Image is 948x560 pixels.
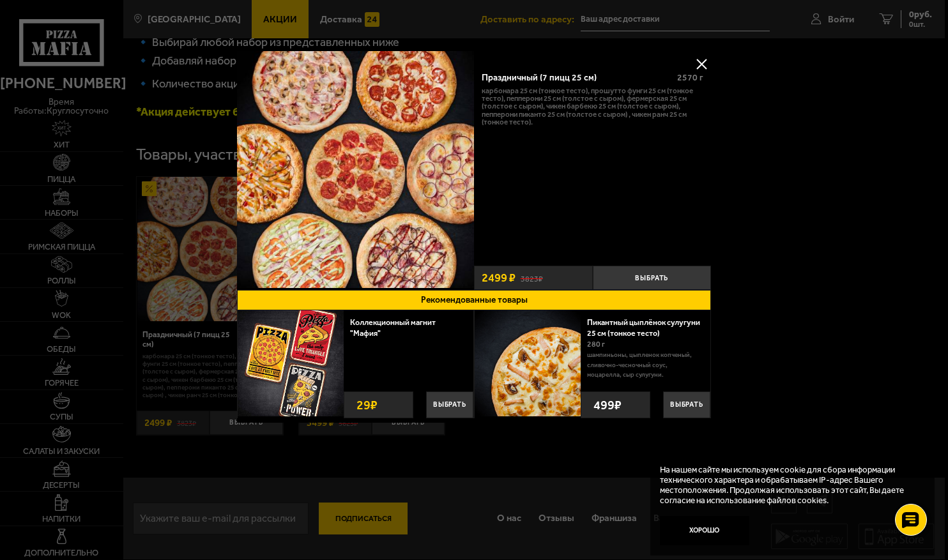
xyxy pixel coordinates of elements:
span: 2499 ₽ [482,272,516,284]
strong: 29 ₽ [353,392,381,418]
div: Праздничный (7 пицц 25 см) [482,73,669,84]
button: Выбрать [663,391,710,418]
img: Праздничный (7 пицц 25 см) [237,51,474,288]
s: 3823 ₽ [521,273,543,283]
span: 2570 г [677,72,703,83]
strong: 499 ₽ [590,392,625,418]
a: Пикантный цыплёнок сулугуни 25 см (тонкое тесто) [587,317,700,338]
button: Выбрать [426,391,473,418]
button: Выбрать [593,266,712,290]
a: Праздничный (7 пицц 25 см) [237,51,474,290]
p: шампиньоны, цыпленок копченый, сливочно-чесночный соус, моцарелла, сыр сулугуни. [587,351,701,380]
p: На нашем сайте мы используем cookie для сбора информации технического характера и обрабатываем IP... [660,465,917,506]
span: 280 г [587,340,605,349]
button: Рекомендованные товары [237,290,711,310]
a: Коллекционный магнит "Мафия" [350,317,436,338]
p: Карбонара 25 см (тонкое тесто), Прошутто Фунги 25 см (тонкое тесто), Пепперони 25 см (толстое с с... [482,87,704,126]
button: Хорошо [660,516,749,545]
